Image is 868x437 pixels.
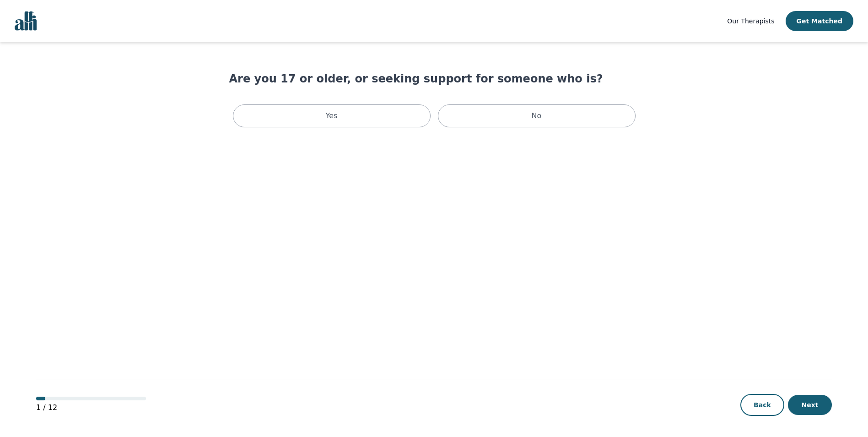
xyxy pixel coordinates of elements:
button: Next [788,395,832,415]
p: 1 / 12 [36,402,146,413]
p: Yes [326,110,338,121]
img: alli logo [15,11,37,31]
button: Get Matched [786,11,853,31]
span: Our Therapists [727,17,774,25]
a: Our Therapists [727,16,774,27]
h1: Are you 17 or older, or seeking support for someone who is? [229,71,639,86]
button: Back [740,394,784,416]
p: No [532,110,542,121]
